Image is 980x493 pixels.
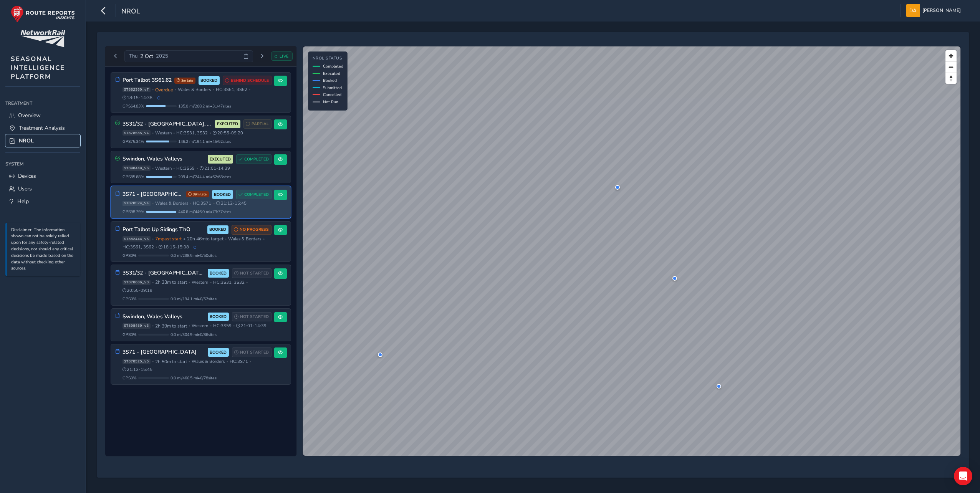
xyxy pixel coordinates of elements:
[173,166,175,170] span: •
[244,156,269,162] span: COMPLETED
[187,236,223,242] span: 20h 46m to target
[152,88,154,92] span: •
[152,201,154,205] span: •
[122,209,144,215] span: GPS 98.79 %
[11,227,76,272] p: Disclaimer: The information shown can not be solely relied upon for any safety-related decisions,...
[18,112,41,119] span: Overview
[109,51,122,61] button: Previous day
[183,236,185,242] span: •
[5,170,80,182] a: Devices
[280,53,289,59] span: LIVE
[189,359,190,364] span: •
[152,324,154,328] span: •
[210,156,231,162] span: EXECUTED
[17,198,29,205] span: Help
[11,55,65,81] span: SEASONAL INTELLIGENCE PLATFORM
[155,130,172,136] span: Western
[249,88,250,92] span: •
[178,174,231,180] span: 209.4 mi / 244.4 mi • 62 / 68 sites
[256,51,268,61] button: Next day
[171,253,217,258] span: 0.0 mi / 238.5 mi • 0 / 50 sites
[210,280,212,285] span: •
[227,359,228,364] span: •
[178,103,231,109] span: 135.0 mi / 208.2 mi • 31 / 47 sites
[122,236,151,242] span: ST882444_v5
[209,227,226,233] span: BOOKED
[122,367,153,372] span: 21:12 - 15:45
[122,314,205,320] h3: Swindon, Wales Valleys
[246,280,248,285] span: •
[213,130,243,136] span: 20:55 - 09:20
[189,324,190,328] span: •
[216,200,247,206] span: 21:12 - 15:45
[922,4,961,17] span: [PERSON_NAME]
[240,314,269,320] span: NOT STARTED
[122,359,151,364] span: ST878525_v5
[122,332,137,337] span: GPS 0 %
[122,165,151,171] span: ST898449_v6
[323,78,337,83] span: Booked
[225,237,227,241] span: •
[945,73,957,84] button: Reset bearing to north
[313,56,343,61] h4: NROL Status
[159,244,189,250] span: 18:15 - 15:08
[155,279,187,285] span: 2h 33m to start
[129,53,137,60] span: Thu
[240,270,269,276] span: NOT STARTED
[210,349,227,356] span: BOOKED
[152,280,154,285] span: •
[18,185,32,192] span: Users
[155,165,172,171] span: Western
[173,131,175,135] span: •
[210,270,227,276] span: BOOKED
[152,237,154,241] span: •
[122,323,151,329] span: ST898450_v3
[906,4,963,17] button: [PERSON_NAME]
[176,130,208,136] span: HC: 3S31, 3S32
[155,323,187,329] span: 2h 39m to start
[197,166,198,170] span: •
[156,245,157,249] span: •
[156,53,168,60] span: 2025
[122,201,151,206] span: ST878524_v4
[5,195,80,208] a: Help
[954,467,972,485] div: Open Intercom Messenger
[192,323,208,329] span: Western
[323,85,342,91] span: Submitted
[323,99,338,105] span: Not Run
[5,182,80,195] a: Users
[178,139,231,144] span: 146.2 mi / 194.1 mi • 45 / 52 sites
[122,296,137,302] span: GPS 0 %
[214,192,231,198] span: BOOKED
[122,121,212,127] h3: 3S31/32 - [GEOGRAPHIC_DATA], [GEOGRAPHIC_DATA] [GEOGRAPHIC_DATA] & [GEOGRAPHIC_DATA]
[210,324,212,328] span: •
[122,156,205,162] h3: Swindon, Wales Valleys
[189,280,190,285] span: •
[122,174,144,180] span: GPS 85.68 %
[263,237,265,241] span: •
[176,165,195,171] span: HC: 3S59
[140,53,153,60] span: 2 Oct
[945,61,957,73] button: Zoom out
[231,78,269,84] span: BEHIND SCHEDULE
[213,201,215,205] span: •
[121,7,140,17] span: NROL
[192,280,208,285] span: Western
[213,88,214,92] span: •
[122,130,151,136] span: ST878585_v4
[122,253,137,258] span: GPS 0 %
[5,98,80,109] div: Treatment
[190,201,191,205] span: •
[152,359,154,364] span: •
[240,349,269,356] span: NOT STARTED
[155,359,187,365] span: 2h 50m to start
[122,270,205,276] h3: 3S31/32 - [GEOGRAPHIC_DATA], [GEOGRAPHIC_DATA] [GEOGRAPHIC_DATA] & [GEOGRAPHIC_DATA]
[5,122,80,134] a: Treatment Analysis
[122,349,205,356] h3: 3S71 - [GEOGRAPHIC_DATA]
[244,192,269,198] span: COMPLETED
[11,5,75,23] img: rr logo
[5,134,80,147] a: NROL
[233,324,235,328] span: •
[155,236,182,242] span: 7m past start
[250,359,251,364] span: •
